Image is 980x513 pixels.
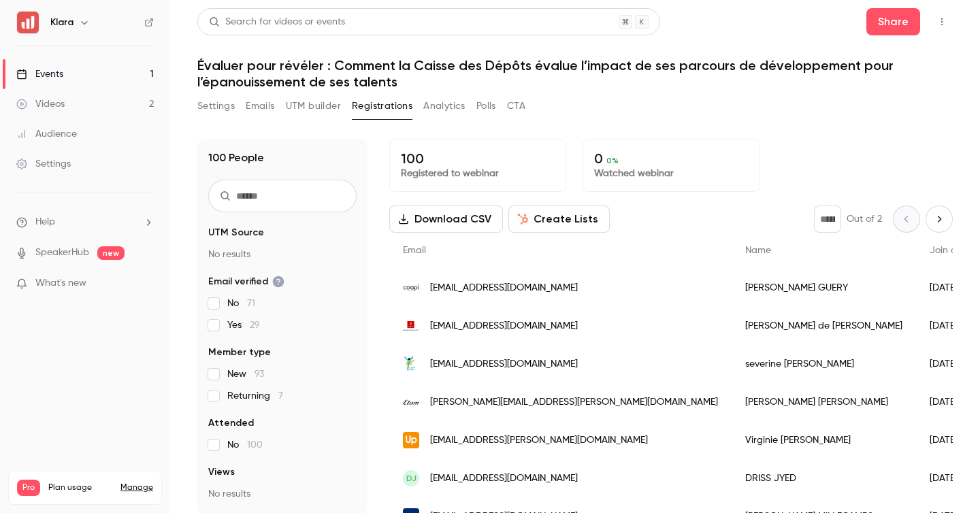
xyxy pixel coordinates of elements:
button: Settings [197,95,235,117]
span: Views [208,465,235,479]
img: up.coop [403,432,419,448]
span: [EMAIL_ADDRESS][DOMAIN_NAME] [430,471,578,486]
div: Videos [16,97,65,111]
span: [EMAIL_ADDRESS][DOMAIN_NAME] [430,319,578,333]
button: Emails [246,95,274,117]
span: 29 [250,320,260,330]
a: SpeakerHub [35,246,89,260]
div: Virginie [PERSON_NAME] [732,421,916,459]
span: What's new [35,276,86,291]
div: [PERSON_NAME] [PERSON_NAME] [732,383,916,421]
span: 0 % [606,156,619,165]
img: Klara [17,12,39,33]
p: 0 [594,150,748,167]
div: [PERSON_NAME] de [PERSON_NAME] [732,307,916,345]
h1: 100 People [208,150,264,166]
span: DJ [406,472,416,484]
a: Manage [120,482,153,493]
div: Audience [16,127,77,141]
p: No results [208,248,357,261]
button: Polls [476,95,496,117]
span: Returning [227,389,283,403]
li: help-dropdown-opener [16,215,154,229]
span: Pro [17,480,40,496]
button: Share [866,8,920,35]
div: Settings [16,157,71,171]
span: [EMAIL_ADDRESS][PERSON_NAME][DOMAIN_NAME] [430,433,648,448]
span: Email [403,246,426,255]
span: Member type [208,346,271,359]
img: potentiel-et-reussite.com [403,356,419,372]
span: Join date [930,246,972,255]
button: Create Lists [508,205,610,233]
span: [EMAIL_ADDRESS][DOMAIN_NAME] [430,281,578,295]
span: [EMAIL_ADDRESS][DOMAIN_NAME] [430,357,578,371]
img: coapi.fr [403,280,419,296]
span: new [97,246,125,260]
div: severine [PERSON_NAME] [732,345,916,383]
p: Out of 2 [847,212,882,226]
span: Yes [227,318,260,332]
span: Attended [208,416,254,430]
button: Next page [926,205,953,233]
iframe: Noticeable Trigger [137,278,154,290]
span: 7 [278,391,283,401]
button: Registrations [352,95,412,117]
button: CTA [507,95,525,117]
span: UTM Source [208,226,264,239]
p: 100 [401,150,555,167]
span: 71 [247,299,255,308]
span: New [227,367,264,381]
span: Plan usage [48,482,112,493]
h6: Klara [50,16,73,29]
p: Watched webinar [594,167,748,180]
h1: Évaluer pour révéler : Comment la Caisse des Dépôts évalue l’impact de ses parcours de développem... [197,57,953,90]
div: [PERSON_NAME] GUERY [732,269,916,307]
button: UTM builder [286,95,341,117]
p: Registered to webinar [401,167,555,180]
span: Help [35,215,55,229]
button: Download CSV [389,205,503,233]
div: Events [16,67,63,81]
div: Search for videos or events [209,15,345,29]
span: Name [745,246,771,255]
span: No [227,297,255,310]
button: Analytics [423,95,465,117]
span: 100 [247,440,263,450]
span: [PERSON_NAME][EMAIL_ADDRESS][PERSON_NAME][DOMAIN_NAME] [430,395,718,410]
img: etam.fr [403,394,419,410]
img: cegos.fr [403,321,419,331]
span: No [227,438,263,452]
span: Email verified [208,275,284,288]
div: DRISS JYED [732,459,916,497]
span: 93 [255,369,264,379]
p: No results [208,487,357,501]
